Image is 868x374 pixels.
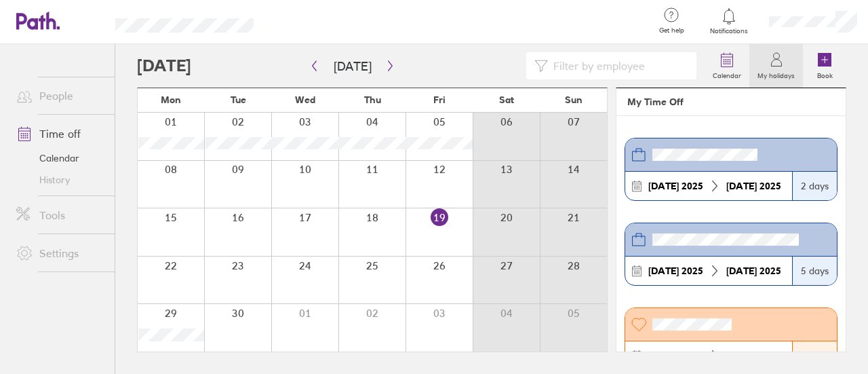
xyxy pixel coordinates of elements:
span: Notifications [707,27,751,35]
div: 2025 [721,350,787,361]
a: Time off [5,120,115,147]
a: My holidays [749,44,803,88]
strong: [DATE] [726,265,757,277]
span: Sat [499,94,514,105]
a: History [5,169,115,191]
a: Calendar [5,147,115,169]
div: 5 days [792,257,837,285]
label: Book [809,68,841,80]
span: Wed [295,94,315,105]
a: Notifications [707,7,751,35]
a: [DATE] 2025[DATE] 20255 days [625,223,837,286]
strong: [DATE] [726,180,757,192]
label: Calendar [705,68,749,80]
div: 2025 [721,181,787,191]
a: [DATE] 2025[DATE] 20251 day [625,307,837,371]
div: 1 day [792,341,837,370]
strong: [DATE] [726,350,757,362]
a: Calendar [705,44,749,88]
strong: [DATE] [648,265,679,277]
span: Get help [650,26,694,35]
span: Sun [565,94,583,105]
a: [DATE] 2025[DATE] 20252 days [625,138,837,201]
div: 2025 [643,181,709,191]
a: Book [803,44,846,88]
span: Fri [433,94,446,105]
strong: [DATE] [648,350,679,362]
label: My holidays [749,68,803,80]
a: Settings [5,240,115,267]
span: Thu [364,94,381,105]
a: Tools [5,202,115,229]
span: Tue [231,94,246,105]
a: People [5,82,115,109]
div: 2025 [643,265,709,276]
strong: [DATE] [648,180,679,192]
input: Filter by employee [548,53,688,79]
span: Mon [161,94,181,105]
header: My Time Off [616,88,846,116]
div: 2025 [643,350,709,361]
div: 2 days [792,172,837,200]
div: 2025 [721,265,787,276]
button: [DATE] [323,55,382,77]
